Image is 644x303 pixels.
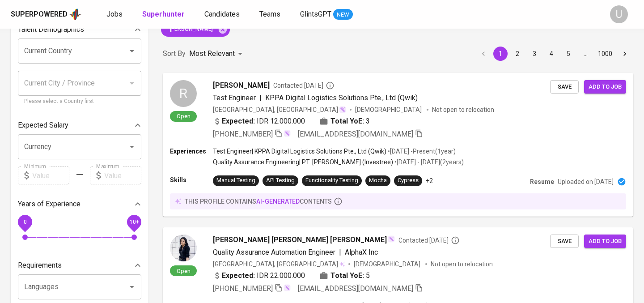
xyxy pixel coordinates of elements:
div: R [170,80,197,107]
span: AlphaX Inc [345,248,378,256]
div: Requirements [18,256,141,274]
div: Mocha [369,176,387,185]
button: Go to page 1000 [595,47,615,61]
p: Resume [530,177,554,186]
button: Save [550,235,579,248]
span: Quality Assurance Automation Engineer [213,248,335,256]
span: Save [555,236,574,247]
div: U [610,5,628,23]
div: [GEOGRAPHIC_DATA], [GEOGRAPHIC_DATA] [213,260,345,269]
a: Superhunter [142,9,186,20]
span: Candidates [204,10,240,18]
span: Contacted [DATE] [398,236,460,245]
button: Go to next page [618,47,632,61]
span: Add to job [589,236,622,247]
a: Jobs [106,9,124,20]
img: magic_wand.svg [284,130,291,137]
p: Quality Assurance Engineering | PT. [PERSON_NAME] (Investree) [213,158,393,166]
div: Years of Experience [18,195,141,213]
p: Skills [170,175,213,184]
svg: By Batam recruiter [326,81,335,90]
p: • [DATE] - Present ( 1 year ) [386,147,456,156]
nav: pagination navigation [475,47,633,61]
p: Requirements [18,260,62,271]
span: | [259,93,262,103]
input: Value [104,166,141,184]
p: Most Relevant [189,48,235,59]
div: Most Relevant [189,46,246,62]
span: | [339,247,341,258]
b: Total YoE: [330,116,364,127]
button: Add to job [584,80,626,94]
p: Not open to relocation [431,260,493,269]
img: magic_wand.svg [284,284,291,291]
div: IDR 12.000.000 [213,116,305,127]
p: this profile contains contents [185,197,332,206]
span: 0 [23,219,26,225]
button: Go to page 5 [561,47,576,61]
img: magic_wand.svg [388,235,395,243]
div: … [578,49,593,58]
button: page 1 [493,47,508,61]
span: [EMAIL_ADDRESS][DOMAIN_NAME] [298,130,413,138]
b: Total YoE: [330,270,364,281]
p: Expected Salary [18,120,68,131]
button: Go to page 4 [544,47,559,61]
img: magic_wand.svg [339,106,346,113]
input: Value [32,166,69,184]
div: Functionality Testing [305,176,358,185]
button: Save [550,80,579,94]
button: Open [126,281,138,293]
span: [PERSON_NAME] [PERSON_NAME] [PERSON_NAME] [213,235,387,245]
div: Cypress [398,176,419,185]
span: 3 [366,116,370,127]
img: 41e58975283a6a24b136cbec05c21abf.jpg [170,235,197,261]
div: Superpowered [11,9,68,20]
p: +2 [426,176,433,185]
span: AI-generated [256,198,300,205]
img: app logo [69,8,81,21]
a: GlintsGPT NEW [300,9,353,20]
button: Go to page 3 [527,47,542,61]
b: Expected: [222,116,255,127]
p: Not open to relocation [432,105,494,114]
button: Go to page 2 [510,47,525,61]
span: Add to job [589,82,622,92]
p: Experiences [170,147,213,156]
div: Manual Testing [216,176,255,185]
div: IDR 22.000.000 [213,270,305,281]
span: Save [555,82,574,92]
div: Expected Salary [18,116,141,134]
p: Sort By [163,48,186,59]
div: "[PERSON_NAME]" [161,22,230,37]
span: [DEMOGRAPHIC_DATA] [354,260,422,269]
span: [DEMOGRAPHIC_DATA] [355,105,423,114]
span: "[PERSON_NAME]" [161,25,220,34]
div: API Testing [266,176,295,185]
span: Contacted [DATE] [273,81,335,90]
span: [PERSON_NAME] [213,80,270,91]
a: Superpoweredapp logo [11,8,81,21]
span: [EMAIL_ADDRESS][DOMAIN_NAME] [298,284,413,293]
span: 10+ [129,219,139,225]
p: Talent Demographics [18,24,84,35]
span: GlintsGPT [300,10,331,18]
span: KPPA Digital Logistics Solutions Pte., Ltd (Qwik) [265,94,418,102]
b: Superhunter [142,10,185,18]
span: Jobs [106,10,123,18]
p: Uploaded on [DATE] [558,177,614,186]
a: Teams [259,9,282,20]
button: Open [126,141,138,153]
span: 5 [366,270,370,281]
p: Test Engineer | KPPA Digital Logistics Solutions Pte., Ltd (Qwik) [213,147,386,156]
span: [PHONE_NUMBER] [213,130,273,138]
span: NEW [333,10,353,19]
a: ROpen[PERSON_NAME]Contacted [DATE]Test Engineer|KPPA Digital Logistics Solutions Pte., Ltd (Qwik)... [163,73,633,217]
span: [PHONE_NUMBER] [213,284,273,293]
button: Add to job [584,235,626,248]
span: Open [173,112,194,120]
span: Open [173,267,194,275]
b: Expected: [222,270,255,281]
div: Talent Demographics [18,21,141,38]
a: Candidates [204,9,241,20]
